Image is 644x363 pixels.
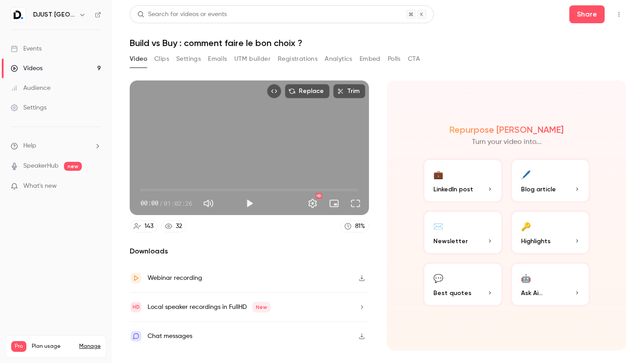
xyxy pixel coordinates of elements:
[137,10,227,19] div: Search for videos or events
[11,64,42,73] div: Videos
[423,158,503,203] button: 💼LinkedIn post
[148,273,202,283] div: Webinar recording
[11,44,42,53] div: Events
[408,52,420,66] button: CTA
[360,52,381,66] button: Embed
[130,246,369,257] h2: Downloads
[510,210,591,255] button: 🔑Highlights
[449,124,563,135] h2: Repurpose [PERSON_NAME]
[130,52,147,66] button: Video
[325,52,352,66] button: Analytics
[267,84,281,98] button: Embed video
[79,343,101,350] a: Manage
[11,341,26,352] span: Pro
[140,198,192,208] div: 00:00
[11,8,25,22] img: DJUST France
[423,262,503,307] button: 💬Best quotes
[164,198,192,208] span: 01:02:26
[11,103,47,112] div: Settings
[340,220,369,232] a: 81%
[161,220,186,232] a: 32
[333,84,365,98] button: Trim
[252,302,271,312] span: New
[521,236,551,246] span: Highlights
[325,194,343,212] button: Turn on miniplayer
[423,210,503,255] button: ✉️Newsletter
[433,167,443,181] div: 💼
[199,194,217,212] button: Mute
[433,288,471,298] span: Best quotes
[278,52,318,66] button: Registrations
[433,271,443,285] div: 💬
[472,137,542,148] p: Turn your video into...
[569,5,605,23] button: Share
[23,141,36,151] span: Help
[304,194,322,212] button: Settings
[32,343,74,350] span: Plan usage
[11,84,51,93] div: Audience
[347,194,364,212] button: Full screen
[521,288,542,298] span: Ask Ai...
[355,222,365,231] div: 81 %
[154,52,169,66] button: Clips
[433,185,473,194] span: LinkedIn post
[140,198,158,208] span: 00:00
[11,141,101,151] li: help-dropdown-opener
[388,52,401,66] button: Polls
[23,161,59,171] a: SpeakerHub
[144,222,153,231] div: 143
[64,162,82,171] span: new
[90,182,101,190] iframe: Noticeable Trigger
[33,10,75,19] h6: DJUST [GEOGRAPHIC_DATA]
[176,222,182,231] div: 32
[208,52,227,66] button: Emails
[148,302,271,312] div: Local speaker recordings in FullHD
[521,271,531,285] div: 🤖
[521,167,531,181] div: 🖊️
[285,84,330,98] button: Replace
[130,38,626,48] h1: Build vs Buy : comment faire le bon choix ?
[234,52,271,66] button: UTM builder
[433,219,443,233] div: ✉️
[241,194,258,212] button: Play
[510,262,591,307] button: 🤖Ask Ai...
[521,219,531,233] div: 🔑
[23,181,57,191] span: What's new
[176,52,201,66] button: Settings
[510,158,591,203] button: 🖊️Blog article
[148,331,192,342] div: Chat messages
[433,236,468,246] span: Newsletter
[612,7,626,21] button: Top Bar Actions
[130,220,157,232] a: 143
[521,185,556,194] span: Blog article
[316,193,322,198] div: HD
[159,198,163,208] span: /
